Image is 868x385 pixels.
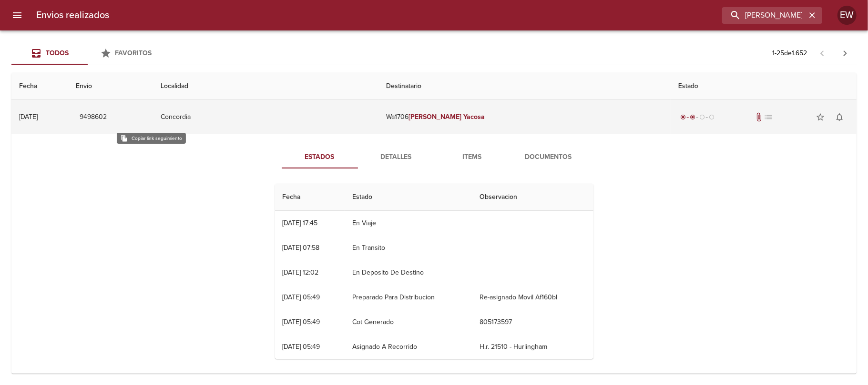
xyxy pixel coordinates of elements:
[472,310,593,335] td: 805173597
[811,48,834,58] span: Pagina anterior
[275,184,593,384] table: Tabla de seguimiento
[287,151,352,163] span: Estados
[283,244,320,252] div: [DATE] 07:58
[699,114,705,120] span: radio_button_unchecked
[36,8,109,23] h6: Envios realizados
[463,113,485,121] em: Yacosa
[440,151,505,163] span: Items
[275,184,345,211] th: Fecha
[345,236,472,260] td: En Transito
[345,285,472,310] td: Preparado Para Distribucion
[282,146,587,168] div: Tabs detalle de guia
[764,112,773,122] span: No tiene pedido asociado
[680,114,686,120] span: radio_button_checked
[68,73,153,100] th: Envio
[709,114,715,120] span: radio_button_unchecked
[754,112,764,122] span: Tiene documentos adjuntos
[345,184,472,211] th: Estado
[153,73,378,100] th: Localidad
[345,335,472,359] td: Asignado A Recorrido
[816,112,825,122] span: star_border
[46,49,69,57] span: Todos
[345,310,472,335] td: Cot Generado
[6,4,29,27] button: menu
[671,73,857,100] th: Estado
[283,219,318,227] div: [DATE] 17:45
[837,6,857,25] div: Abrir información de usuario
[283,293,320,301] div: [DATE] 05:49
[472,335,593,359] td: H.r. 21510 - Hurlingham
[11,73,68,100] th: Fecha
[678,112,716,122] div: Despachado
[153,100,378,134] td: Concordia
[408,113,461,121] em: [PERSON_NAME]
[76,109,111,126] button: 9498602
[115,49,152,57] span: Favoritos
[472,184,593,211] th: Observacion
[772,49,807,58] p: 1 - 25 de 1.652
[378,73,671,100] th: Destinatario
[690,114,695,120] span: radio_button_checked
[283,343,320,351] div: [DATE] 05:49
[80,111,107,123] span: 9498602
[345,260,472,285] td: En Deposito De Destino
[11,42,164,65] div: Tabs Envios
[378,100,671,134] td: Wa1706
[830,108,849,127] button: Activar notificaciones
[364,151,429,163] span: Detalles
[722,7,806,24] input: buscar
[834,42,857,65] span: Pagina siguiente
[345,211,472,236] td: En Viaje
[472,285,593,310] td: Re-asignado Movil Af160bl
[811,108,830,127] button: Agregar a favoritos
[837,6,857,25] div: EW
[283,318,320,326] div: [DATE] 05:49
[516,151,581,163] span: Documentos
[835,112,844,122] span: notifications_none
[283,268,319,276] div: [DATE] 12:02
[19,113,38,121] div: [DATE]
